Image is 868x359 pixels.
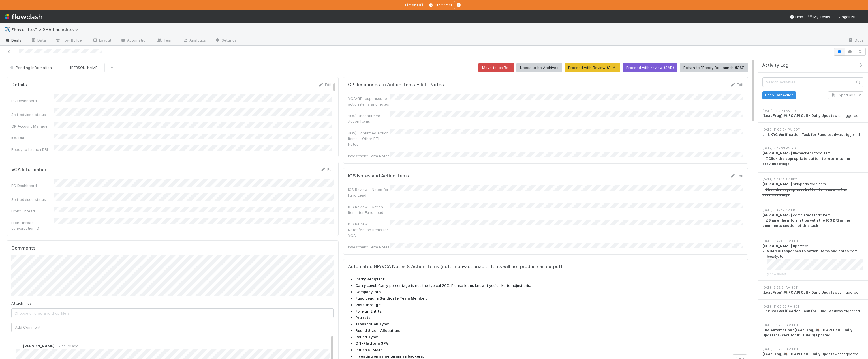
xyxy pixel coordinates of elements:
strong: Carry Recipient [355,277,384,281]
h5: Details [11,82,27,88]
div: [DATE] 8:32:36 AM EDT [762,347,863,352]
h5: VCA Information [11,167,48,173]
strong: [PERSON_NAME] [762,213,792,217]
div: (IOS) Confirmed Action Items + Other RTL Notes [348,130,390,147]
a: Automation [116,36,152,45]
a: The Automation "[LeapFrog] 🎮 FC API Call - Daily Update" (Executor ID: 10860) [762,328,852,337]
label: Attach files: [11,300,33,306]
span: Flow Builder [55,37,83,43]
strong: Carry Level [355,283,376,288]
div: Self-advised status [11,112,54,117]
div: was triggered [762,132,863,137]
a: My Tasks [808,14,830,20]
h5: Automated GP/VCA Notes & Action Items (note: non-actionable items will not produce an output) [348,264,743,270]
a: Analytics [178,36,210,45]
div: [DATE] 3:47:06 PM EDT [762,239,863,244]
a: Data [26,36,50,45]
div: [DATE] 3:47:12 PM EDT [762,208,863,213]
strong: Foreign Entity [355,309,381,313]
div: Investment Term Notes [348,153,390,159]
li: : [355,341,743,346]
div: (IOS) Unconfirmed Action Items [348,113,390,124]
div: Self-advised status [11,197,54,202]
a: Edit [730,82,743,87]
strong: Investing on same terms as backers: [355,354,424,358]
strong: Click the appropriate button to return to the previous stage [762,187,847,197]
img: logo-inverted-e16ddd16eac7371096b0.svg [5,12,42,22]
span: [PERSON_NAME] [23,344,55,348]
strong: ☐ Click the appropriate button to return to the previous stage [762,156,850,166]
div: unchecked a todo item: [762,151,863,166]
span: Deals [5,37,22,43]
strong: VCA/GP responses to action items and notes [767,249,849,253]
button: [PERSON_NAME] [58,63,102,72]
button: Move to Ice Box [478,63,514,72]
a: Flow Builder [50,36,88,45]
button: Return to "Ready for Launch (IOS)" [680,63,748,72]
img: avatar_b18de8e2-1483-4e81-aa60-0a3d21592880.png [858,14,863,20]
strong: [PERSON_NAME] [762,244,792,248]
h5: Comments [11,245,334,251]
li: : Carry percentage is not the typical 20%. Please let us know if you'd like to adjust this. [355,283,743,289]
div: [DATE] 3:47:13 PM EDT [762,177,863,182]
span: AngelList [839,14,856,19]
strong: [PERSON_NAME] [762,151,792,155]
summary: VCA/GP responses to action items and notes from (empty) to (show more) [767,249,863,276]
div: FC Dashboard [11,183,54,188]
a: [LeapFrog] 🎮 FC API Call - Daily Update [762,290,835,294]
div: completed a todo item: [762,213,863,228]
strong: Link KYC Verification Task for Fund Lead [762,132,836,137]
img: avatar_eed832e9-978b-43e4-b51e-96e46fa5184b.png [16,343,21,349]
button: Start timer [426,1,455,9]
div: [DATE] 8:32:41 AM EDT [762,109,863,113]
strong: Transaction Type [355,322,388,326]
li: : [355,276,743,282]
button: Needs to be Archived [516,63,562,72]
div: [DATE] 11:00:03 PM EDT [762,304,863,309]
h5: GP Responses to Action Items + RTL Notes [348,82,444,88]
div: [DATE] 8:32:36 AM EDT [762,323,863,328]
span: Pending Information [9,65,52,70]
li: : [355,334,743,340]
strong: Company Info [355,289,381,294]
li: : [355,347,743,353]
div: IOS DRI [11,135,54,141]
li: : [355,328,743,334]
a: Edit [320,167,334,172]
strong: Fund Lead is Syndicate Team Member [355,296,426,300]
button: Add Comment [11,323,44,332]
span: *Favorites* > SPV Launches [11,27,82,32]
strong: Indian DEMAT [355,347,381,352]
div: updated: [762,328,863,338]
div: was triggered [762,352,863,357]
div: IOS Review - Notes for Fund Lead [348,187,390,198]
div: [DATE] 3:47:23 PM EDT [762,146,863,151]
li: : [355,321,743,327]
button: Proceed with review (SAD) [623,63,677,72]
div: was triggered [762,309,863,314]
div: was triggered [762,113,863,118]
div: IOS Review - Notes/Action Items for VCA [348,221,390,238]
div: Front thread - conversation ID [11,220,54,231]
a: Link KYC Verification Task for Fund Lead [762,309,836,313]
a: Team [152,36,178,45]
button: Pending Information [7,63,55,72]
strong: [LeapFrog] 🎮 FC API Call - Daily Update [762,113,835,118]
li: : [355,296,743,301]
h5: IOS Notes and Action Items [348,173,409,179]
li: : [355,309,743,314]
strong: Round Type [355,335,377,339]
div: IOS Review - Action Items for Fund Lead [348,204,390,215]
a: Edit [318,82,332,87]
strong: ☑ Share the information with the IOS DRI in the comments section of this task [762,218,850,227]
a: Settings [210,36,241,45]
div: FC Dashboard [11,98,54,104]
a: [LeapFrog] 🎮 FC API Call - Daily Update [762,352,835,356]
li: : [355,302,743,308]
div: Ready to Launch DRI [11,147,54,152]
span: (show more) [767,272,786,276]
